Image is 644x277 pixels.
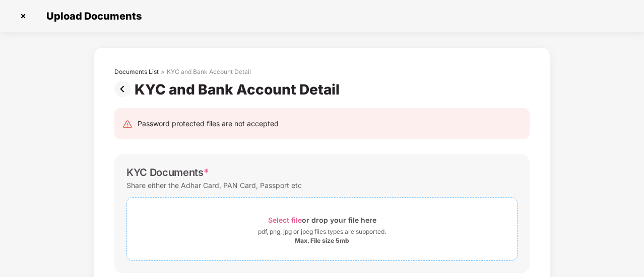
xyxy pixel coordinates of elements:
img: svg+xml;base64,PHN2ZyBpZD0iUHJldi0zMngzMiIgeG1sbnM9Imh0dHA6Ly93d3cudzMub3JnLzIwMDAvc3ZnIiB3aWR0aD... [114,81,135,97]
div: pdf, png, jpg or jpeg files types are supported. [258,227,386,237]
div: KYC and Bank Account Detail [135,81,344,98]
div: Password protected files are not accepted [138,118,279,129]
div: Documents List [114,68,159,76]
div: Max. File size 5mb [295,237,349,245]
span: Select fileor drop your file herepdf, png, jpg or jpeg files types are supported.Max. File size 5mb [127,205,517,253]
div: KYC and Bank Account Detail [167,68,251,76]
span: Select file [268,216,302,224]
div: > [161,68,165,76]
img: svg+xml;base64,PHN2ZyB4bWxucz0iaHR0cDovL3d3dy53My5vcmcvMjAwMC9zdmciIHdpZHRoPSIyNCIgaGVpZ2h0PSIyNC... [122,119,133,129]
img: svg+xml;base64,PHN2ZyBpZD0iQ3Jvc3MtMzJ4MzIiIHhtbG5zPSJodHRwOi8vd3d3LnczLm9yZy8yMDAwL3N2ZyIgd2lkdG... [15,8,31,24]
div: Share either the Adhar Card, PAN Card, Passport etc [126,178,302,192]
div: or drop your file here [268,213,376,227]
div: KYC Documents [126,166,209,178]
span: Upload Documents [36,10,147,22]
